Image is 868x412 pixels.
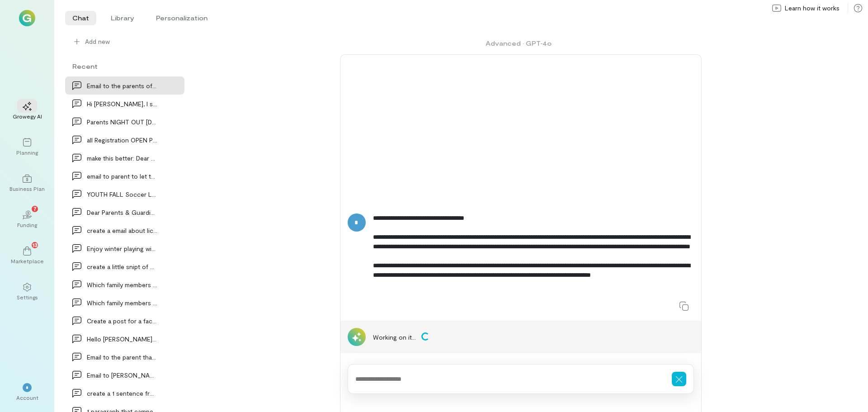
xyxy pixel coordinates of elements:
[85,37,110,46] span: Add new
[87,262,157,271] div: create a little snipt of member appretiation day…
[785,4,840,13] span: Learn how it works
[104,11,142,25] li: Library
[16,149,38,156] div: Planning
[87,226,157,235] div: create a email about lice notification protocal
[11,239,43,272] a: Marketplace
[87,135,157,145] div: all Registration OPEN Program Offerings STARTS SE…
[11,376,43,408] div: *Account
[87,81,157,90] div: Email to the parents of [PERSON_NAME], That Te…
[65,62,184,71] div: Recent
[11,275,43,308] a: Settings
[149,11,215,25] li: Personalization
[11,257,44,265] div: Marketplace
[87,316,157,326] div: Create a post for a facebook group that I am a me…
[11,167,43,199] a: Business Plan
[11,95,43,127] a: Growegy AI
[87,117,157,127] div: Parents NIGHT OUT [DATE] make a d…
[87,171,157,181] div: email to parent to let them know it has come to o…
[87,280,157,289] div: Which family members or friends does your child m…
[87,244,157,253] div: Enjoy winter playing with the family on us at the…
[87,298,157,308] div: Which family members or friends does your child m…
[87,189,157,199] div: YOUTH FALL Soccer League Registration EXTENDED SE…
[373,332,694,342] div: Working on it…
[87,99,157,109] div: Hi [PERSON_NAME], I spoke with [PERSON_NAME] [DATE] about…
[13,113,42,120] div: Growegy AI
[87,208,157,217] div: Dear Parents & Guardians, Keeping you informed is…
[87,388,157,398] div: create a 1 sentence fro dressup theme for camp of…
[17,294,38,301] div: Settings
[87,153,157,163] div: make this better: Dear dance families, we are cu…
[33,204,37,213] span: 7
[87,370,157,380] div: Email to [PERSON_NAME] parent asking if he will b…
[17,221,37,228] div: Funding
[87,334,157,344] div: Hello [PERSON_NAME], We received a refund request from M…
[9,185,45,192] div: Business Plan
[11,203,43,236] a: Funding
[87,352,157,362] div: Email to the parent that they do not have someone…
[11,131,43,163] a: Planning
[65,11,96,25] li: Chat
[16,394,38,401] div: Account
[33,241,38,249] span: 13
